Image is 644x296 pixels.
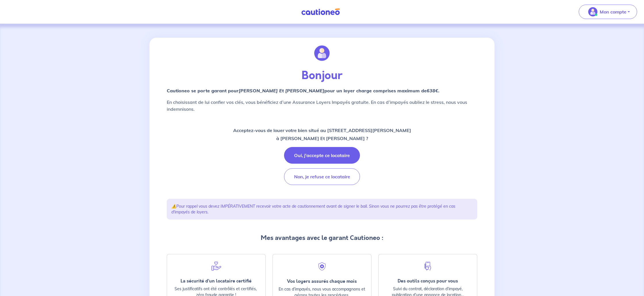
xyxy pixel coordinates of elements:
[167,69,477,83] p: Bonjour
[167,88,439,93] strong: Cautioneo se porte garant pour pour un loyer charge comprises maximum de .
[167,99,477,112] p: En choisissant de lui confier vos clés, vous bénéficiez d’une Assurance Loyers Impayés gratuite. ...
[167,233,477,242] p: Mes avantages avec le garant Cautioneo :
[314,45,330,61] img: illu_account.svg
[239,88,324,93] em: [PERSON_NAME] Et [PERSON_NAME]
[383,278,472,284] div: Des outils conçus pour vous
[284,147,360,164] button: Oui, j'accepte ce locataire
[588,7,597,16] img: illu_account_valid_menu.svg
[211,261,221,271] img: help.svg
[600,8,626,15] p: Mon compte
[172,278,261,284] div: La sécurité d’un locataire certifié
[171,204,455,215] em: Pour rappel vous devez IMPÉRATIVEMENT recevoir votre acte de cautionnement avant de signer le bai...
[233,126,411,142] p: Acceptez-vous de louer votre bien situé au [STREET_ADDRESS][PERSON_NAME] à [PERSON_NAME] Et [PERS...
[277,278,367,284] div: Vos loyers assurés chaque mois
[299,8,342,16] img: Cautioneo
[171,203,473,215] p: ⚠️
[579,5,637,19] button: illu_account_valid_menu.svgMon compte
[427,88,438,93] em: 638€
[317,261,327,272] img: security.svg
[284,168,360,185] button: Non, je refuse ce locataire
[423,261,433,271] img: hand-phone-blue.svg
